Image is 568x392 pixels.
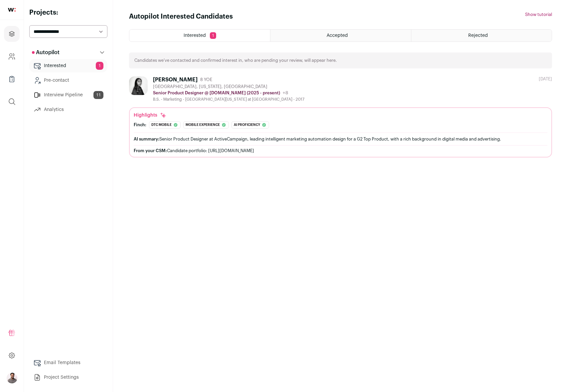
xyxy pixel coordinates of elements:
span: Rejected [468,33,488,38]
a: Company Lists [4,71,20,87]
div: B.S. - Marketing - [GEOGRAPHIC_DATA][US_STATE] at [GEOGRAPHIC_DATA] - 2017 [153,97,304,102]
button: Open dropdown [7,373,17,383]
a: Email Templates [29,356,107,369]
div: [PERSON_NAME] [153,76,198,83]
div: Senior Product Designer at ActiveCampaign, leading intelligent marketing automation design for a ... [134,136,547,143]
span: 1 [96,62,103,70]
a: Interview Pipeline11 [29,88,107,102]
button: Show tutorial [525,12,552,17]
h2: Projects: [29,8,107,17]
a: Rejected [411,30,552,42]
p: Candidates we’ve contacted and confirmed interest in, who are pending your review, will appear here. [134,58,337,63]
a: Company and ATS Settings [4,49,20,64]
p: Autopilot [32,49,60,56]
img: wellfound-shorthand-0d5821cbd27db2630d0214b213865d53afaa358527fdda9d0ea32b1df1b89c2c.svg [8,8,16,12]
p: Senior Product Designer @ [DOMAIN_NAME] (2025 - present) [153,90,280,96]
h1: Autopilot Interested Candidates [129,12,233,21]
a: Analytics [29,103,107,116]
div: [GEOGRAPHIC_DATA], [US_STATE], [GEOGRAPHIC_DATA] [153,84,304,89]
span: Accepted [327,33,348,38]
img: 486088-medium_jpg [7,373,17,383]
div: Ai proficiency [231,121,269,129]
a: Pre-contact [29,74,107,87]
a: Interested1 [29,59,107,72]
button: Autopilot [29,46,107,59]
div: Candidate portfolio: [URL][DOMAIN_NAME] [134,148,547,153]
span: 11 [93,91,103,99]
div: Mobile experience [183,121,229,129]
div: Dtc mobile [149,121,181,129]
a: Projects [4,26,20,42]
span: 1 [210,32,216,39]
a: Project Settings [29,371,107,384]
span: 8 YOE [200,77,212,82]
div: Finch: [134,122,146,128]
span: AI summary: [134,137,159,141]
div: Highlights [134,112,167,119]
span: +8 [283,91,288,95]
a: [PERSON_NAME] 8 YOE [GEOGRAPHIC_DATA], [US_STATE], [GEOGRAPHIC_DATA] Senior Product Designer @ [D... [129,76,552,157]
div: [DATE] [539,76,552,82]
span: Interested [184,33,206,38]
img: ab5974ae38cd98040fff6b7edb38310e7c6b4fdf662a0ff14776f0c8ddb854f0.jpg [129,76,148,95]
span: From your CSM: [134,148,167,153]
a: Accepted [270,30,411,42]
